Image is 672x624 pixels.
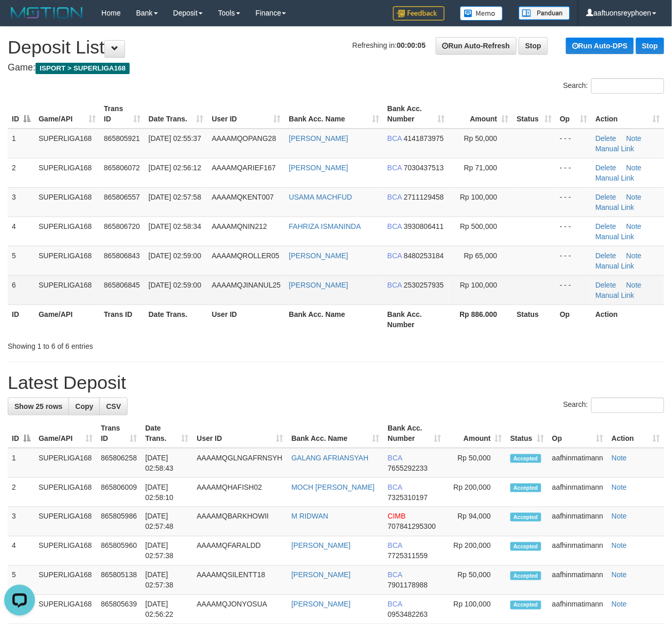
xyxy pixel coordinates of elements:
[141,478,192,507] td: [DATE] 02:58:10
[149,164,201,172] span: [DATE] 02:56:12
[548,566,608,595] td: aafhinmatimann
[387,252,402,260] span: BCA
[289,252,348,260] a: [PERSON_NAME]
[383,99,449,129] th: Bank Acc. Number: activate to sort column ascending
[556,305,591,334] th: Op
[388,523,436,531] span: Copy 707841295300 to clipboard
[4,4,35,35] button: Open LiveChat chat widget
[149,281,201,289] span: [DATE] 02:59:00
[595,164,616,172] a: Delete
[591,398,664,413] input: Search:
[404,281,444,289] span: Copy 2530257935 to clipboard
[464,134,498,142] span: Rp 50,000
[460,281,497,289] span: Rp 100,000
[556,275,591,305] td: - - -
[14,402,62,411] span: Show 25 rows
[34,305,100,334] th: Game/API
[212,281,281,289] span: AAAAMQJINANUL25
[556,99,591,129] th: Op: activate to sort column ascending
[291,542,350,550] a: [PERSON_NAME]
[8,37,664,58] h1: Deposit List
[393,6,445,21] img: Feedback.jpg
[519,6,570,20] img: panduan.png
[449,99,512,129] th: Amount: activate to sort column ascending
[8,372,664,393] h1: Latest Deposit
[510,513,541,522] span: Accepted
[8,275,34,305] td: 6
[460,6,503,21] img: Button%20Memo.svg
[8,158,34,187] td: 2
[104,252,140,260] span: 865806843
[460,222,497,230] span: Rp 500,000
[556,187,591,217] td: - - -
[436,37,517,55] a: Run Auto-Refresh
[595,203,634,211] a: Manual Link
[97,507,141,537] td: 865805986
[291,512,328,521] a: M RIDWAN
[595,145,634,153] a: Manual Link
[513,305,556,334] th: Status
[149,134,201,142] span: [DATE] 02:55:37
[595,233,634,241] a: Manual Link
[212,164,276,172] span: AAAAMQARIEF167
[548,419,608,448] th: Op: activate to sort column ascending
[106,402,121,411] span: CSV
[34,478,97,507] td: SUPERLIGA168
[192,448,287,478] td: AAAAMQGLNGAFRNSYH
[464,164,498,172] span: Rp 71,000
[192,537,287,566] td: AAAAMQFARALDD
[97,478,141,507] td: 865806009
[145,305,208,334] th: Date Trans.
[34,158,100,187] td: SUPERLIGA168
[446,566,506,595] td: Rp 50,000
[548,478,608,507] td: aafhinmatimann
[566,38,634,54] a: Run Auto-DPS
[212,134,276,142] span: AAAAMQOPANG28
[34,99,100,129] th: Game/API: activate to sort column ascending
[563,78,664,94] label: Search:
[548,448,608,478] td: aafhinmatimann
[8,419,34,448] th: ID: activate to sort column descending
[8,448,34,478] td: 1
[449,305,512,334] th: Rp 886.000
[289,222,361,230] a: FAHRIZA ISMANINDA
[289,134,348,142] a: [PERSON_NAME]
[595,291,634,299] a: Manual Link
[404,193,444,201] span: Copy 2711129458 to clipboard
[556,129,591,158] td: - - -
[595,222,616,230] a: Delete
[446,448,506,478] td: Rp 50,000
[387,164,402,172] span: BCA
[387,193,402,201] span: BCA
[626,164,642,172] a: Note
[34,419,97,448] th: Game/API: activate to sort column ascending
[287,419,383,448] th: Bank Acc. Name: activate to sort column ascending
[446,507,506,537] td: Rp 94,000
[548,537,608,566] td: aafhinmatimann
[192,419,287,448] th: User ID: activate to sort column ascending
[388,600,402,609] span: BCA
[104,281,140,289] span: 865806845
[8,537,34,566] td: 4
[34,246,100,275] td: SUPERLIGA168
[149,252,201,260] span: [DATE] 02:59:00
[8,507,34,537] td: 3
[289,281,348,289] a: [PERSON_NAME]
[626,281,642,289] a: Note
[510,454,541,463] span: Accepted
[289,193,352,201] a: USAMA MACHFUD
[289,164,348,172] a: [PERSON_NAME]
[388,571,402,579] span: BCA
[141,566,192,595] td: [DATE] 02:57:38
[149,193,201,201] span: [DATE] 02:57:58
[8,187,34,217] td: 3
[636,38,664,54] a: Stop
[285,99,383,129] th: Bank Acc. Name: activate to sort column ascending
[387,281,402,289] span: BCA
[626,252,642,260] a: Note
[556,246,591,275] td: - - -
[145,99,208,129] th: Date Trans.: activate to sort column ascending
[563,398,664,413] label: Search:
[595,193,616,201] a: Delete
[97,566,141,595] td: 865805138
